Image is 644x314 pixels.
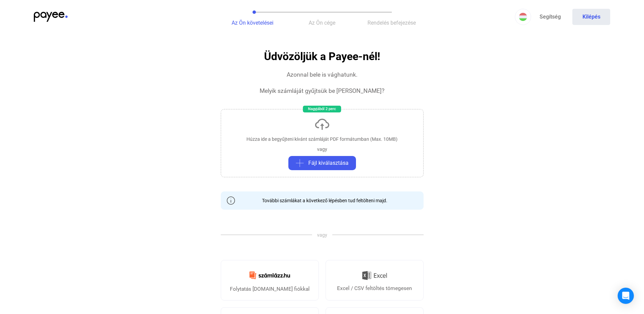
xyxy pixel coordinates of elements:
img: Számlázz.hu [245,267,294,283]
div: További számlákat a következő lépésben tud feltölteni majd. [257,197,387,204]
img: payee-logo [34,12,68,22]
div: Húzza ide a begyűjteni kívánt számláját PDF formátumban (Max. 10MB) [246,136,398,142]
div: Open Intercom Messenger [618,288,634,304]
a: Folytatás [DOMAIN_NAME] fiókkal [221,260,319,300]
div: Melyik számláját gyűjtsük be [PERSON_NAME]? [260,87,384,95]
div: Excel / CSV feltöltés tömegesen [337,284,412,292]
button: HU [515,9,531,25]
img: HU [519,13,527,21]
button: plus-greyFájl kiválasztása [288,156,356,170]
div: Azonnal bele is vághatunk. [287,71,358,79]
a: Segítség [531,9,569,25]
span: Az Ön cége [309,20,335,26]
div: Folytatás [DOMAIN_NAME] fiókkal [230,285,310,293]
span: vagy [312,232,332,238]
img: upload-cloud [314,116,330,132]
button: Kilépés [572,9,610,25]
img: info-grey-outline [227,197,235,205]
h1: Üdvözöljük a Payee-nél! [264,51,380,62]
img: Excel [362,268,387,283]
span: Rendelés befejezése [367,20,416,26]
a: Excel / CSV feltöltés tömegesen [326,260,424,300]
span: Az Ön követelései [232,20,273,26]
span: Fájl kiválasztása [308,159,349,167]
div: Nagyjából 2 perc [303,106,341,112]
div: vagy [317,146,327,153]
img: plus-grey [296,159,304,167]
